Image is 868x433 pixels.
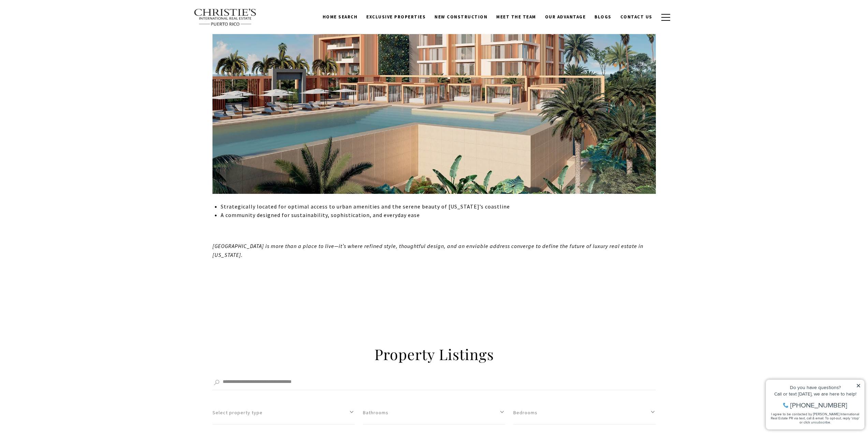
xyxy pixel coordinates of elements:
[9,42,97,55] span: I agree to be contacted by [PERSON_NAME] International Real Estate PR via text, call & email. To ...
[318,11,362,24] a: Home Search
[545,14,586,20] span: Our Advantage
[212,401,355,424] button: Select property type
[28,32,85,39] span: [PHONE_NUMBER]
[221,211,656,220] p: A community designed for sustainability, sophistication, and everyday ease
[366,14,426,20] span: Exclusive Properties
[7,22,99,27] div: Call or text [DATE], we are here to help!
[212,243,643,258] em: [GEOGRAPHIC_DATA] is more than a place to live—it’s where refined style, thoughtful design, and a...
[362,11,430,24] a: Exclusive Properties
[363,401,505,424] button: Bathrooms
[430,11,492,24] a: New Construction
[594,14,612,20] span: Blogs
[492,11,541,24] a: Meet the Team
[657,7,675,27] button: button
[194,9,257,26] img: Christie's International Real Estate text transparent background
[7,15,99,20] div: Do you have questions?
[590,11,616,24] a: Blogs
[212,375,656,390] input: Search by Address, City, or Neighborhood
[221,202,656,211] p: Strategically located for optimal access to urban amenities and the serene beauty of [US_STATE]’s...
[217,345,651,364] h2: Property Listings
[513,401,656,424] button: Bedrooms
[435,14,487,20] span: New Construction
[620,14,652,20] span: Contact Us
[541,11,590,24] a: Our Advantage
